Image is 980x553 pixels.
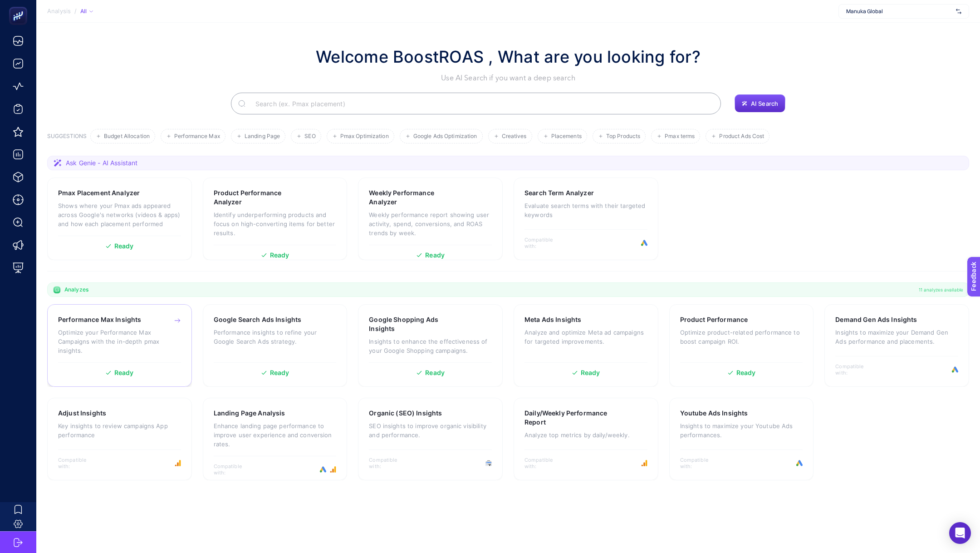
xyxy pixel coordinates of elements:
p: Identify underperforming products and focus on high-converting items for better results. [214,210,337,237]
h3: Search Term Analyzer [524,188,594,197]
a: Product Performance AnalyzerIdentify underperforming products and focus on high-converting items ... [203,178,348,260]
a: Search Term AnalyzerEvaluate search terms with their targeted keywordsCompatible with: [514,178,658,260]
span: Ready [114,243,134,249]
span: Product Ads Cost [719,133,764,140]
span: Ready [270,252,289,258]
h3: Google Search Ads Insights [214,315,302,324]
span: Performance Max [174,133,220,140]
h1: Welcome BoostROAS , What are you looking for? [316,44,701,69]
span: Compatible with: [214,463,255,476]
span: Creatives [502,133,527,140]
span: Analysis [47,8,71,15]
h3: Pmax Placement Analyzer [58,188,140,197]
span: Top Products [606,133,640,140]
a: Performance Max InsightsOptimize your Performance Max Campaigns with the in-depth pmax insights.R... [47,304,192,387]
p: Enhance landing page performance to improve user experience and conversion rates. [214,421,337,449]
h3: Daily/Weekly Performance Report [524,409,619,427]
span: Placements [551,133,582,140]
a: Youtube Ads InsightsInsights to maximize your Youtube Ads performances.Compatible with: [669,398,814,480]
span: Ready [270,370,289,376]
h3: Product Performance [680,315,748,324]
a: Meta Ads InsightsAnalyze and optimize Meta ad campaigns for targeted improvements.Ready [514,304,658,387]
a: Adjust InsightsKey insights to review campaigns App performanceCompatible with: [47,398,192,480]
span: Google Ads Optimization [413,133,477,140]
a: Landing Page AnalysisEnhance landing page performance to improve user experience and conversion r... [203,398,348,480]
span: Ready [581,370,600,376]
span: Ask Genie - AI Assistant [66,158,137,168]
div: All [80,8,93,15]
h3: Product Performance Analyzer [214,188,308,207]
img: svg%3e [956,7,961,16]
p: SEO insights to improve organic visibility and performance. [369,421,492,439]
p: Insights to maximize your Youtube Ads performances. [680,421,803,439]
span: 11 analyzes available [919,286,963,293]
button: AI Search [735,94,785,113]
h3: Organic (SEO) Insights [369,409,442,418]
span: Analyzes [64,286,88,293]
span: Ready [425,252,445,258]
a: Daily/Weekly Performance ReportAnalyze top metrics by daily/weekly.Compatible with: [514,398,658,480]
span: SEO [304,133,315,140]
span: / [74,7,77,15]
a: Organic (SEO) InsightsSEO insights to improve organic visibility and performance.Compatible with: [358,398,503,480]
a: Google Search Ads InsightsPerformance insights to refine your Google Search Ads strategy.Ready [203,304,348,387]
span: Manuka Global [846,8,952,15]
h3: Youtube Ads Insights [680,409,748,418]
h3: Demand Gen Ads Insights [835,315,917,324]
span: Compatible with: [835,363,876,376]
p: Performance insights to refine your Google Search Ads strategy. [214,328,337,346]
p: Evaluate search terms with their targeted keywords [524,201,647,219]
a: Product PerformanceOptimize product-related performance to boost campaign ROI.Ready [669,304,814,387]
a: Weekly Performance AnalyzerWeekly performance report showing user activity, spend, conversions, a... [358,178,503,260]
span: Ready [114,370,134,376]
span: Landing Page [245,133,280,140]
p: Use AI Search if you want a deep search [316,73,701,84]
p: Insights to enhance the effectiveness of your Google Shopping campaigns. [369,337,492,355]
h3: Performance Max Insights [58,315,141,324]
p: Optimize your Performance Max Campaigns with the in-depth pmax insights. [58,328,181,355]
a: Pmax Placement AnalyzerShows where your Pmax ads appeared across Google's networks (videos & apps... [47,178,192,260]
span: Budget Allocation [104,133,150,140]
h3: Meta Ads Insights [524,315,581,324]
h3: Adjust Insights [58,409,106,418]
p: Analyze and optimize Meta ad campaigns for targeted improvements. [524,328,647,346]
h3: Google Shopping Ads Insights [369,315,463,333]
span: Feedback [5,3,34,10]
span: Ready [736,370,756,376]
span: Compatible with: [524,237,565,249]
input: Search [248,91,714,116]
h3: Landing Page Analysis [214,409,285,418]
span: Pmax terms [665,133,695,140]
p: Analyze top metrics by daily/weekly. [524,430,647,439]
span: Ready [425,370,445,376]
h3: SUGGESTIONS [47,133,87,143]
span: Compatible with: [369,457,410,469]
p: Insights to maximize your Demand Gen Ads performance and placements. [835,328,958,346]
h3: Weekly Performance Analyzer [369,188,463,207]
span: Compatible with: [680,457,721,469]
a: Demand Gen Ads InsightsInsights to maximize your Demand Gen Ads performance and placements.Compat... [824,304,969,387]
a: Google Shopping Ads InsightsInsights to enhance the effectiveness of your Google Shopping campaig... [358,304,503,387]
p: Key insights to review campaigns App performance [58,421,181,439]
span: AI Search [751,100,778,107]
span: Pmax Optimization [340,133,389,140]
p: Shows where your Pmax ads appeared across Google's networks (videos & apps) and how each placemen... [58,201,181,228]
p: Weekly performance report showing user activity, spend, conversions, and ROAS trends by week. [369,210,492,237]
div: Open Intercom Messenger [949,522,971,544]
span: Compatible with: [58,457,99,469]
span: Compatible with: [524,457,565,469]
p: Optimize product-related performance to boost campaign ROI. [680,328,803,346]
